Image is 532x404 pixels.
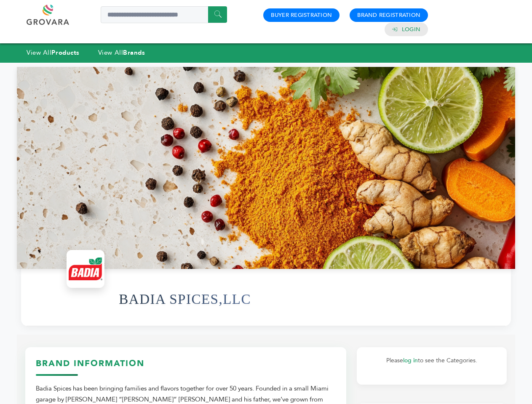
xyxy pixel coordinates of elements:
a: View AllProducts [27,48,80,57]
h3: Brand Information [36,358,336,376]
a: Login [402,26,420,33]
a: Buyer Registration [271,11,332,19]
input: Search a product or brand... [101,6,227,23]
a: View AllBrands [98,48,145,57]
img: BADIA SPICES,LLC Logo [69,252,102,286]
p: Please to see the Categories. [365,356,498,366]
a: Brand Registration [357,11,420,19]
h1: BADIA SPICES,LLC [119,279,251,320]
strong: Brands [123,48,145,57]
a: log in [403,356,418,364]
strong: Products [51,48,79,57]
